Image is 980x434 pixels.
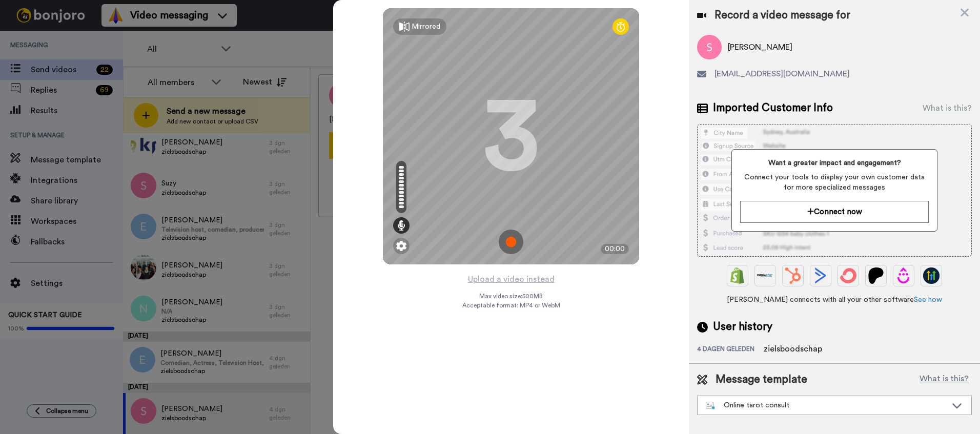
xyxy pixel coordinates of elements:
button: Connect now [740,201,928,223]
span: User history [713,319,772,335]
div: Online tarot consult [706,400,947,410]
img: GoHighLevel [923,267,940,284]
img: ConvertKit [840,267,856,284]
span: Connect your tools to display your own customer data for more specialized messages [740,172,928,193]
span: Max video size: 500 MB [479,292,543,300]
img: Drip [895,267,912,284]
img: nextgen-template.svg [706,402,716,410]
img: Shopify [729,267,746,284]
div: 4 dagen geleden [697,345,764,355]
span: [PERSON_NAME] connects with all your other software [697,295,972,305]
div: 00:00 [601,244,629,254]
a: See how [914,296,942,303]
img: ActiveCampaign [812,267,829,284]
span: Imported Customer Info [713,100,833,116]
button: What is this? [916,372,972,387]
div: zielsboodschap [764,343,822,355]
div: 3 [483,98,539,175]
span: Want a greater impact and engagement? [740,158,928,168]
img: ic_record_start.svg [499,230,523,254]
span: Message template [716,372,807,387]
div: What is this? [923,102,972,114]
img: ic_gear.svg [396,241,406,251]
img: Patreon [868,267,884,284]
img: Hubspot [785,267,801,284]
span: [EMAIL_ADDRESS][DOMAIN_NAME] [714,68,850,80]
span: Acceptable format: MP4 or WebM [462,301,560,309]
img: Ontraport [757,267,773,284]
button: Upload a video instead [465,273,558,286]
